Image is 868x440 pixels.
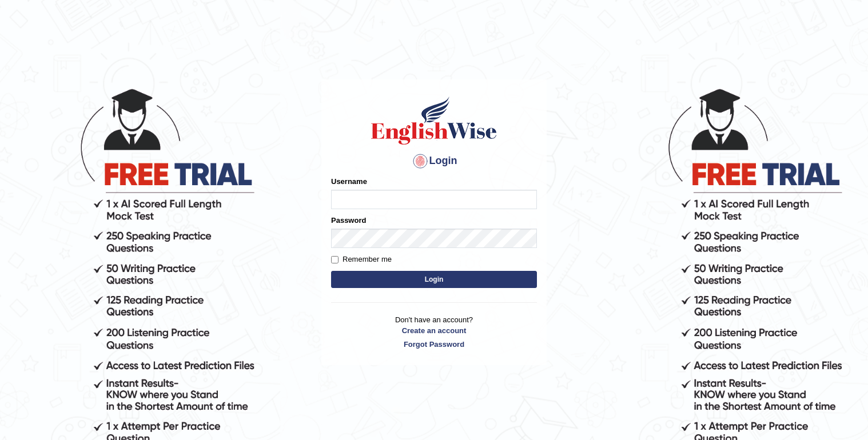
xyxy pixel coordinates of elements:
[331,325,537,336] a: Create an account
[331,339,537,350] a: Forgot Password
[331,254,392,265] label: Remember me
[331,152,537,170] h4: Login
[331,271,537,288] button: Login
[331,314,537,350] p: Don't have an account?
[369,95,499,146] img: Logo of English Wise sign in for intelligent practice with AI
[331,215,366,226] label: Password
[331,176,367,187] label: Username
[331,256,339,263] input: Remember me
